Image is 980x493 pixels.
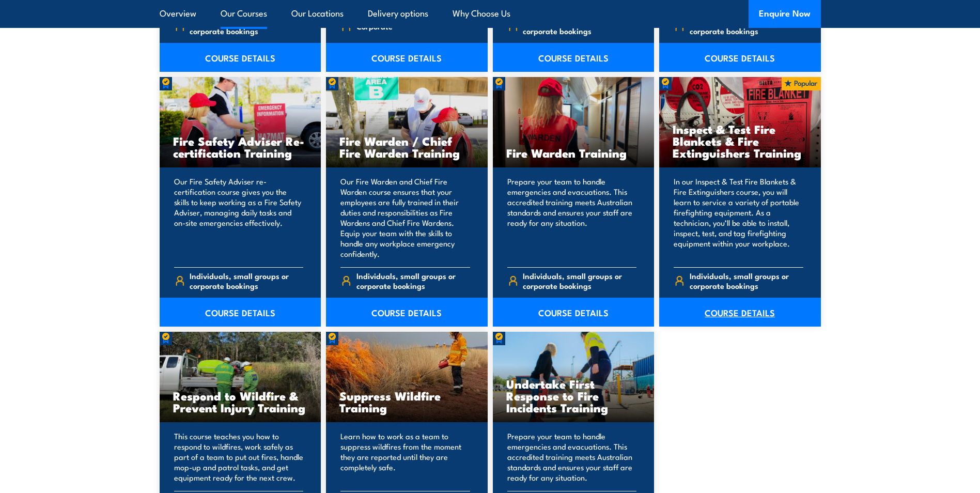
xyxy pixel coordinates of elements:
span: Individuals, small groups or corporate bookings [690,16,803,36]
a: COURSE DETAILS [160,298,321,327]
a: COURSE DETAILS [659,43,821,72]
p: Prepare your team to handle emergencies and evacuations. This accredited training meets Australia... [507,431,637,483]
span: Individuals, small groups or corporate bookings [690,271,803,290]
span: Individuals, small groups or corporate bookings [356,271,470,290]
p: In our Inspect & Test Fire Blankets & Fire Extinguishers course, you will learn to service a vari... [674,176,803,259]
a: COURSE DETAILS [160,43,321,72]
a: COURSE DETAILS [326,43,488,72]
span: Individuals, small groups or corporate bookings [523,16,636,36]
h3: Inspect & Test Fire Blankets & Fire Extinguishers Training [673,123,807,159]
span: Individuals, small groups or corporate bookings [523,271,636,290]
h3: Fire Warden Training [506,147,641,159]
p: Our Fire Warden and Chief Fire Warden course ensures that your employees are fully trained in the... [340,176,470,259]
a: COURSE DETAILS [326,298,488,327]
p: Learn how to work as a team to suppress wildfires from the moment they are reported until they ar... [340,431,470,483]
p: Prepare your team to handle emergencies and evacuations. This accredited training meets Australia... [507,176,637,259]
a: COURSE DETAILS [493,298,655,327]
span: Individuals, small groups or corporate bookings [190,16,303,36]
a: COURSE DETAILS [493,43,655,72]
h3: Fire Safety Adviser Re-certification Training [173,135,308,159]
a: COURSE DETAILS [659,298,821,327]
span: Individuals, small groups or corporate bookings [190,271,303,290]
h3: Respond to Wildfire & Prevent Injury Training [173,390,308,413]
h3: Undertake First Response to Fire Incidents Training [506,378,641,413]
h3: Suppress Wildfire Training [339,390,474,413]
p: This course teaches you how to respond to wildfires, work safely as part of a team to put out fir... [174,431,304,483]
h3: Fire Warden / Chief Fire Warden Training [339,135,474,159]
p: Our Fire Safety Adviser re-certification course gives you the skills to keep working as a Fire Sa... [174,176,304,259]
